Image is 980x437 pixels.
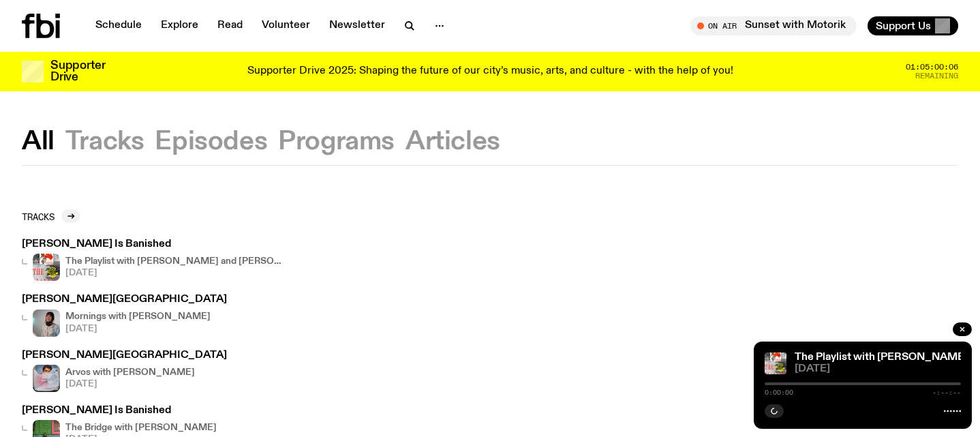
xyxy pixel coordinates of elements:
[87,16,150,35] a: Schedule
[906,63,958,71] span: 01:05:00:06
[22,406,217,416] h3: [PERSON_NAME] Is Banished
[795,364,961,374] span: [DATE]
[915,72,958,80] span: Remaining
[22,239,284,281] a: [PERSON_NAME] Is BanishedThe Playlist with [PERSON_NAME] and [PERSON_NAME][DATE]
[690,16,857,35] button: On AirSunset with Motorik
[22,295,227,305] h3: [PERSON_NAME][GEOGRAPHIC_DATA]
[22,350,227,361] h3: [PERSON_NAME][GEOGRAPHIC_DATA]
[65,257,284,266] h4: The Playlist with [PERSON_NAME] and [PERSON_NAME]
[209,16,251,35] a: Read
[876,20,931,32] span: Support Us
[22,211,55,222] h2: Tracks
[65,368,195,377] h4: Arvos with [PERSON_NAME]
[22,350,227,392] a: [PERSON_NAME][GEOGRAPHIC_DATA]Arvos with [PERSON_NAME][DATE]
[65,312,211,321] h4: Mornings with [PERSON_NAME]
[65,130,144,154] button: Tracks
[405,130,500,154] button: Articles
[278,130,395,154] button: Programs
[247,65,733,78] p: Supporter Drive 2025: Shaping the future of our city’s music, arts, and culture - with the help o...
[22,239,284,250] h3: [PERSON_NAME] Is Banished
[22,209,80,223] a: Tracks
[50,60,105,83] h3: Supporter Drive
[321,16,393,35] a: Newsletter
[765,389,793,396] span: 0:00:00
[22,295,227,336] a: [PERSON_NAME][GEOGRAPHIC_DATA]Kana Frazer is smiling at the camera with her head tilted slightly ...
[868,16,958,35] button: Support Us
[932,389,961,396] span: -:--:--
[33,310,60,337] img: Kana Frazer is smiling at the camera with her head tilted slightly to her left. She wears big bla...
[155,130,267,154] button: Episodes
[65,380,195,389] span: [DATE]
[153,16,206,35] a: Explore
[65,423,217,432] h4: The Bridge with [PERSON_NAME]
[254,16,318,35] a: Volunteer
[65,325,211,333] span: [DATE]
[65,269,284,277] span: [DATE]
[22,130,55,154] button: All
